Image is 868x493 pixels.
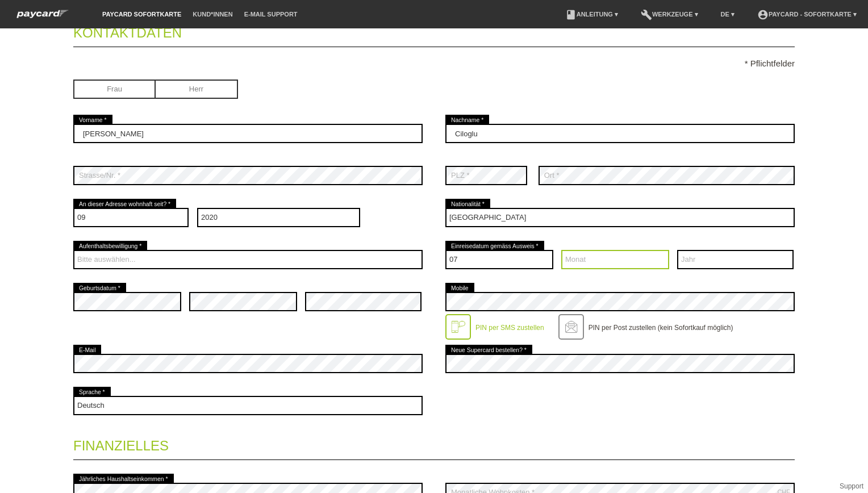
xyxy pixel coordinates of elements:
[589,324,733,332] label: PIN per Post zustellen (kein Sofortkauf möglich)
[565,9,577,20] i: book
[239,11,303,18] a: E-Mail Support
[840,482,863,490] a: Support
[475,324,544,332] label: PIN per SMS zustellen
[641,9,652,20] i: build
[752,11,862,18] a: account_circlepaycard - Sofortkarte ▾
[11,13,74,22] a: paycard Sofortkarte
[187,11,238,18] a: Kund*innen
[73,427,795,460] legend: Finanzielles
[11,8,74,20] img: paycard Sofortkarte
[97,11,187,18] a: paycard Sofortkarte
[715,11,740,18] a: DE ▾
[73,14,795,47] legend: Kontaktdaten
[73,59,795,68] p: * Pflichtfelder
[560,11,624,18] a: bookAnleitung ▾
[635,11,704,18] a: buildWerkzeuge ▾
[757,9,769,20] i: account_circle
